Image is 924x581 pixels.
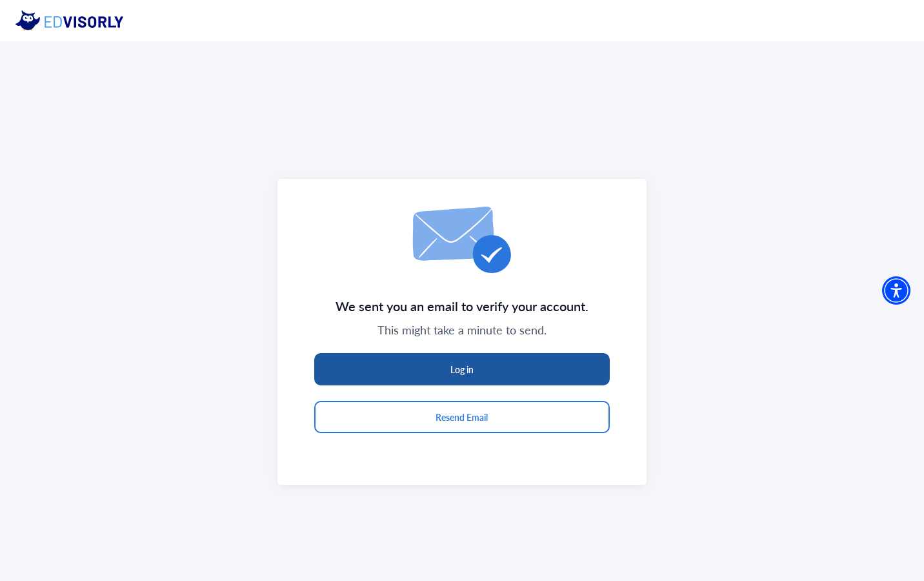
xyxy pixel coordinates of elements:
[882,276,910,305] div: Accessibility Menu
[15,10,134,31] img: eddy logo
[377,322,547,338] span: This might take a minute to send.
[314,353,610,385] button: Log in
[314,401,610,433] button: Resend Email
[412,205,512,274] img: email-icon
[336,295,588,317] span: We sent you an email to verify your account.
